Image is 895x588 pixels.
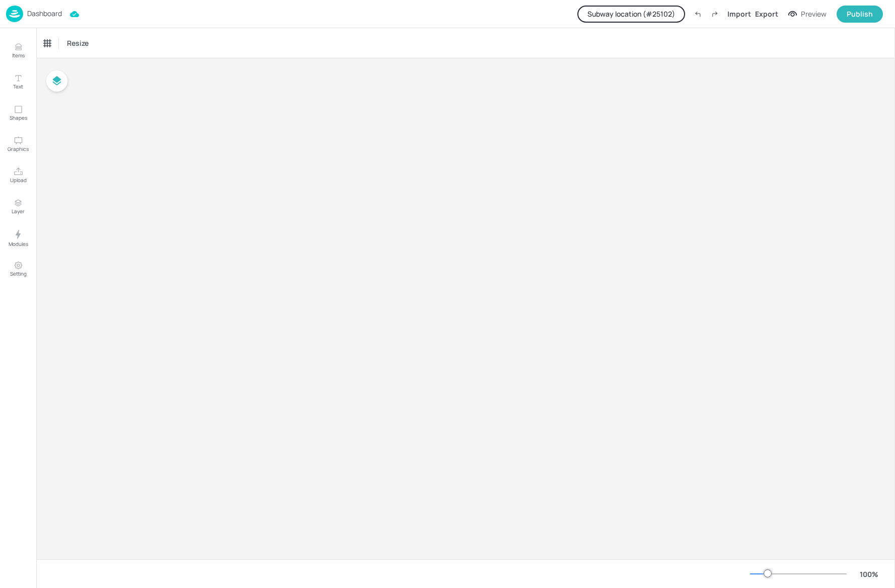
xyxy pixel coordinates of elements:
div: Export [755,9,778,19]
div: Import [727,9,751,19]
button: Subway location (#25102) [577,6,685,23]
div: Preview [801,9,827,20]
label: Redo (Ctrl + Y) [706,6,723,23]
label: Undo (Ctrl + Z) [689,6,706,23]
img: logo-86c26b7e.jpg [6,6,23,22]
button: Publish [837,6,883,23]
div: Publish [847,9,873,20]
div: 100 % [857,569,881,579]
p: Dashboard [27,10,62,17]
span: Resize [65,38,91,48]
button: Preview [782,7,833,22]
